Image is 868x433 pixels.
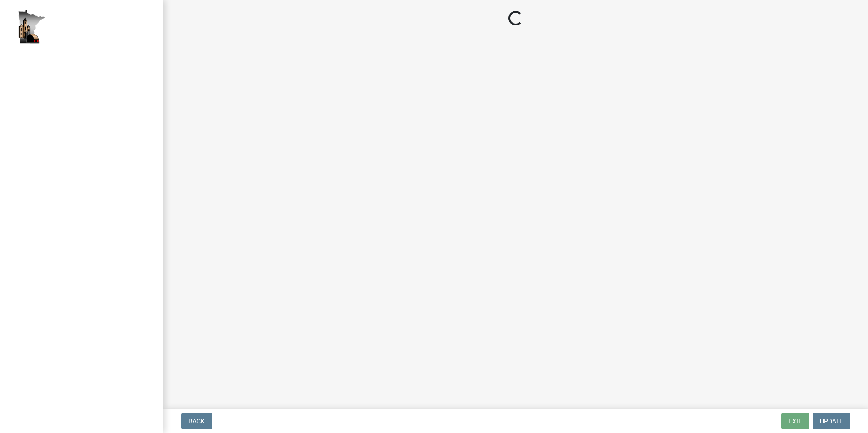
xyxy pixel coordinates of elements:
[181,413,212,429] button: Back
[813,413,850,429] button: Update
[188,418,205,425] span: Back
[781,413,809,429] button: Exit
[820,418,843,425] span: Update
[18,10,45,44] img: Houston County, Minnesota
